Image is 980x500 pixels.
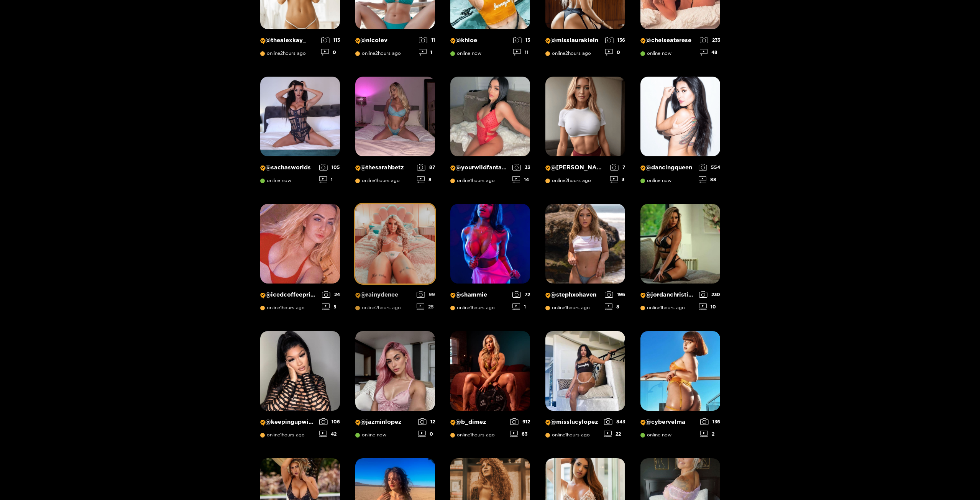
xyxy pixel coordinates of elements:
span: online now [355,432,386,438]
p: @ nicolev [355,37,415,44]
p: @ stephxohaven [545,291,601,298]
p: @ khloe [450,37,509,44]
img: Creator Profile Image: shammie [450,204,530,284]
div: 8 [605,303,625,310]
div: 912 [510,418,530,425]
p: @ yourwildfantasyy69 [450,164,509,171]
img: Creator Profile Image: cybervelma [640,331,720,411]
a: Creator Profile Image: cybervelma@cybervelmaonline now1362 [640,331,720,443]
span: online 1 hours ago [640,305,685,310]
a: Creator Profile Image: sachasworlds@sachasworldsonline now1051 [260,77,340,189]
div: 11 [513,49,530,56]
div: 196 [605,291,625,298]
div: 48 [700,49,720,56]
div: 0 [418,431,435,437]
p: @ [PERSON_NAME] [545,164,606,171]
div: 1 [512,303,530,310]
div: 11 [419,37,435,43]
div: 0 [321,49,340,56]
span: online 2 hours ago [355,51,401,56]
div: 87 [417,164,435,170]
p: @ icedcoffeeprincess [260,291,318,298]
div: 72 [512,291,530,298]
div: 42 [319,431,340,437]
div: 12 [418,418,435,425]
span: online 1 hours ago [450,432,495,438]
span: online 1 hours ago [260,305,305,310]
span: online now [640,432,671,438]
a: Creator Profile Image: jazminlopez@jazminlopezonline now120 [355,331,435,443]
div: 33 [512,164,530,170]
div: 3 [610,176,625,183]
div: 8 [417,176,435,183]
a: Creator Profile Image: keepingupwithmo@keepingupwithmoonline1hours ago10642 [260,331,340,443]
a: Creator Profile Image: dancingqueen@dancingqueenonline now55488 [640,77,720,189]
div: 13 [513,37,530,43]
span: online now [260,178,291,183]
div: 25 [417,303,435,310]
span: online 1 hours ago [450,305,495,310]
p: @ misslauraklein [545,37,601,44]
div: 7 [610,164,625,170]
img: Creator Profile Image: b_dimez [450,331,530,411]
span: online 2 hours ago [545,51,591,56]
img: Creator Profile Image: icedcoffeeprincess [260,204,340,284]
p: @ cybervelma [640,418,696,426]
p: @ rainydenee [355,291,413,298]
div: 136 [605,37,625,43]
p: @ sachasworlds [260,164,315,171]
a: Creator Profile Image: rainydenee@rainydeneeonline2hours ago9925 [355,204,435,316]
div: 843 [604,418,625,425]
div: 22 [604,431,625,437]
div: 0 [605,49,625,56]
span: online 1 hours ago [355,178,400,183]
span: online now [640,51,671,56]
a: Creator Profile Image: yourwildfantasyy69@yourwildfantasyy69online1hours ago3314 [450,77,530,189]
div: 136 [700,418,720,425]
p: @ thesarahbetz [355,164,413,171]
div: 233 [700,37,720,43]
span: online 1 hours ago [260,432,305,438]
a: Creator Profile Image: misslucylopez@misslucylopezonline1hours ago84322 [545,331,625,443]
div: 5 [322,303,340,310]
img: Creator Profile Image: keepingupwithmo [260,331,340,411]
div: 63 [510,431,530,437]
p: @ dancingqueen [640,164,695,171]
a: Creator Profile Image: michelle@[PERSON_NAME]online2hours ago73 [545,77,625,189]
p: @ jazminlopez [355,418,414,426]
img: Creator Profile Image: yourwildfantasyy69 [450,77,530,156]
div: 113 [321,37,340,43]
p: @ misslucylopez [545,418,600,426]
img: Creator Profile Image: jazminlopez [355,331,435,411]
span: online 2 hours ago [545,178,591,183]
span: online now [640,178,671,183]
span: online 1 hours ago [545,432,590,438]
div: 230 [699,291,720,298]
div: 14 [512,176,530,183]
span: online 2 hours ago [260,51,306,56]
span: online 2 hours ago [355,305,401,310]
span: online 1 hours ago [545,305,590,310]
p: @ b_dimez [450,418,506,426]
img: Creator Profile Image: sachasworlds [260,77,340,156]
div: 88 [699,176,720,183]
a: Creator Profile Image: stephxohaven@stephxohavenonline1hours ago1968 [545,204,625,316]
div: 106 [319,418,340,425]
p: @ shammie [450,291,509,298]
p: @ jordanchristine_15 [640,291,695,298]
img: Creator Profile Image: stephxohaven [545,204,625,284]
a: Creator Profile Image: thesarahbetz@thesarahbetzonline1hours ago878 [355,77,435,189]
div: 10 [699,303,720,310]
div: 554 [699,164,720,170]
span: online 1 hours ago [450,178,495,183]
a: Creator Profile Image: b_dimez@b_dimezonline1hours ago91263 [450,331,530,443]
a: Creator Profile Image: jordanchristine_15@jordanchristine_15online1hours ago23010 [640,204,720,316]
img: Creator Profile Image: michelle [545,77,625,156]
span: online now [450,51,481,56]
div: 105 [319,164,340,170]
p: @ chelseaterese [640,37,696,44]
div: 1 [419,49,435,56]
p: @ keepingupwithmo [260,418,315,426]
div: 24 [322,291,340,298]
div: 1 [319,176,340,183]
